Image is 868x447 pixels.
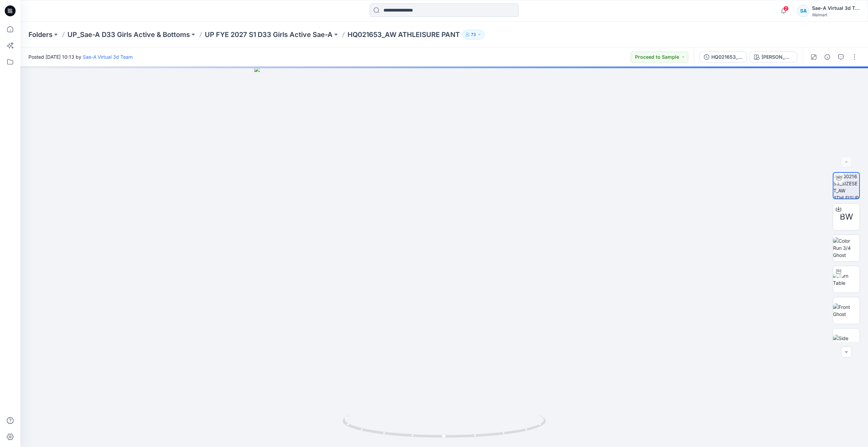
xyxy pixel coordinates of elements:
a: UP FYE 2027 S1 D33 Girls Active Sae-A [205,30,333,39]
img: Color Run 3/4 Ghost [833,237,860,259]
span: Posted [DATE] 10:13 by [28,53,133,60]
button: 73 [462,30,485,39]
a: UP_Sae-A D33 Girls Active & Bottoms [67,30,190,39]
p: HQ021653_AW ATHLEISURE PANT [348,30,460,39]
img: Side Ghost [833,335,860,349]
a: Sae-A Virtual 3d Team [83,54,133,60]
div: [PERSON_NAME]-PINK CANDY [762,53,793,61]
img: Turn Table [833,272,860,286]
button: Details [822,52,833,62]
div: SA [797,5,809,17]
button: [PERSON_NAME]-PINK CANDY [750,52,797,62]
p: 73 [471,31,476,38]
img: HQ021653_SIZESET_AW ATHLEISURE PANT_SaeA_081525_MIRABELLA [833,173,859,199]
button: HQ021653_SIZESET_MIRABELLA [699,52,747,62]
span: 2 [783,6,789,11]
div: Walmart [812,12,860,17]
a: Folders [28,30,53,39]
div: HQ021653_SIZESET_MIRABELLA [711,53,743,61]
span: BW [840,211,853,223]
div: Sae-A Virtual 3d Team [812,4,860,12]
img: Front Ghost [833,303,860,318]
